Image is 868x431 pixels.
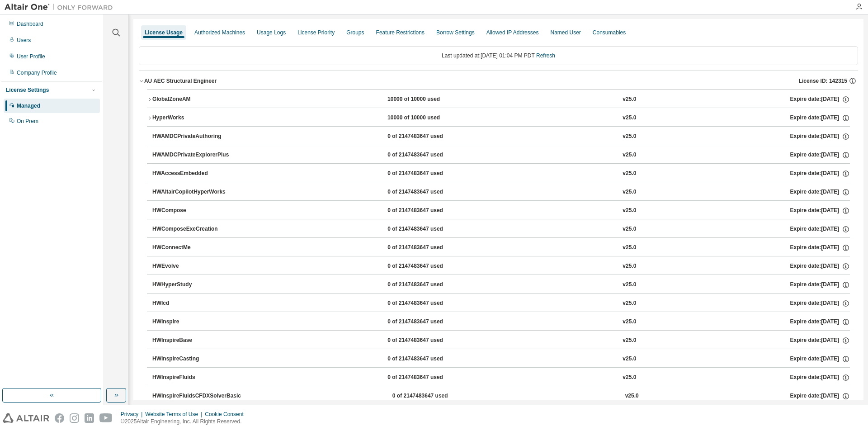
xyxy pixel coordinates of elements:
[387,336,469,345] div: 0 of 2147483647 used
[6,86,49,94] div: License Settings
[145,411,205,418] div: Website Terms of Use
[152,182,850,202] button: HWAltairCopilotHyperWorks0 of 2147483647 usedv25.0Expire date:[DATE]
[387,355,469,363] div: 0 of 2147483647 used
[55,413,64,423] img: facebook.svg
[152,207,234,215] div: HWCompose
[152,281,234,289] div: HWHyperStudy
[623,318,636,326] div: v25.0
[623,151,636,159] div: v25.0
[387,374,469,382] div: 0 of 2147483647 used
[790,281,850,289] div: Expire date: [DATE]
[623,114,636,122] div: v25.0
[536,52,555,59] a: Refresh
[346,29,364,36] div: Groups
[152,219,850,239] button: HWComposeExeCreation0 of 2147483647 usedv25.0Expire date:[DATE]
[392,392,474,400] div: 0 of 2147483647 used
[790,188,850,196] div: Expire date: [DATE]
[152,256,850,276] button: HWEvolve0 of 2147483647 usedv25.0Expire date:[DATE]
[152,170,234,178] div: HWAccessEmbedded
[147,108,850,128] button: HyperWorks10000 of 10000 usedv25.0Expire date:[DATE]
[387,114,469,122] div: 10000 of 10000 used
[152,294,850,313] button: HWIcd0 of 2147483647 usedv25.0Expire date:[DATE]
[623,336,636,345] div: v25.0
[790,336,850,345] div: Expire date: [DATE]
[550,29,580,36] div: Named User
[387,244,469,252] div: 0 of 2147483647 used
[376,29,425,36] div: Feature Restrictions
[387,318,469,326] div: 0 of 2147483647 used
[387,133,469,141] div: 0 of 2147483647 used
[17,118,38,125] div: On Prem
[99,413,113,423] img: youtube.svg
[623,170,636,178] div: v25.0
[152,336,234,345] div: HWInspireBase
[152,368,850,388] button: HWInspireFluids0 of 2147483647 usedv25.0Expire date:[DATE]
[790,95,850,104] div: Expire date: [DATE]
[152,127,850,147] button: HWAMDCPrivateAuthoring0 of 2147483647 usedv25.0Expire date:[DATE]
[152,225,234,233] div: HWComposeExeCreation
[152,244,234,252] div: HWConnectMe
[790,299,850,308] div: Expire date: [DATE]
[799,77,847,85] span: License ID: 142315
[486,29,539,36] div: Allowed IP Addresses
[139,46,858,65] div: Last updated at: [DATE] 01:04 PM PDT
[790,374,850,382] div: Expire date: [DATE]
[790,392,850,400] div: Expire date: [DATE]
[387,95,469,104] div: 10000 of 10000 used
[145,29,183,36] div: License Usage
[790,262,850,270] div: Expire date: [DATE]
[152,133,234,141] div: HWAMDCPrivateAuthoring
[623,133,636,141] div: v25.0
[625,392,639,400] div: v25.0
[3,413,49,423] img: altair_logo.svg
[17,37,31,44] div: Users
[790,207,850,215] div: Expire date: [DATE]
[623,95,636,104] div: v25.0
[387,299,469,308] div: 0 of 2147483647 used
[623,299,636,308] div: v25.0
[152,145,850,165] button: HWAMDCPrivateExplorerPlus0 of 2147483647 usedv25.0Expire date:[DATE]
[790,244,850,252] div: Expire date: [DATE]
[152,201,850,221] button: HWCompose0 of 2147483647 usedv25.0Expire date:[DATE]
[623,188,636,196] div: v25.0
[152,355,234,363] div: HWInspireCasting
[152,238,850,258] button: HWConnectMe0 of 2147483647 usedv25.0Expire date:[DATE]
[152,114,234,122] div: HyperWorks
[790,133,850,141] div: Expire date: [DATE]
[17,20,43,28] div: Dashboard
[152,275,850,295] button: HWHyperStudy0 of 2147483647 usedv25.0Expire date:[DATE]
[152,318,234,326] div: HWInspire
[205,411,249,418] div: Cookie Consent
[152,95,234,104] div: GlobalZoneAM
[139,71,858,91] button: AU AEC Structural EngineerLicense ID: 142315
[17,53,45,60] div: User Profile
[152,386,850,406] button: HWInspireFluidsCFDXSolverBasic0 of 2147483647 usedv25.0Expire date:[DATE]
[152,374,234,382] div: HWInspireFluids
[623,355,636,363] div: v25.0
[387,225,469,233] div: 0 of 2147483647 used
[152,349,850,369] button: HWInspireCasting0 of 2147483647 usedv25.0Expire date:[DATE]
[17,102,40,109] div: Managed
[387,207,469,215] div: 0 of 2147483647 used
[623,225,636,233] div: v25.0
[387,281,469,289] div: 0 of 2147483647 used
[152,299,234,308] div: HWIcd
[144,77,217,85] div: AU AEC Structural Engineer
[152,392,241,400] div: HWInspireFluidsCFDXSolverBasic
[147,90,850,109] button: GlobalZoneAM10000 of 10000 usedv25.0Expire date:[DATE]
[17,69,57,76] div: Company Profile
[623,207,636,215] div: v25.0
[257,29,286,36] div: Usage Logs
[387,170,469,178] div: 0 of 2147483647 used
[152,331,850,350] button: HWInspireBase0 of 2147483647 usedv25.0Expire date:[DATE]
[152,262,234,270] div: HWEvolve
[121,418,249,426] p: © 2025 Altair Engineering, Inc. All Rights Reserved.
[623,281,636,289] div: v25.0
[387,262,469,270] div: 0 of 2147483647 used
[152,164,850,184] button: HWAccessEmbedded0 of 2147483647 usedv25.0Expire date:[DATE]
[152,188,234,196] div: HWAltairCopilotHyperWorks
[70,413,79,423] img: instagram.svg
[297,29,335,36] div: License Priority
[152,312,850,332] button: HWInspire0 of 2147483647 usedv25.0Expire date:[DATE]
[790,318,850,326] div: Expire date: [DATE]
